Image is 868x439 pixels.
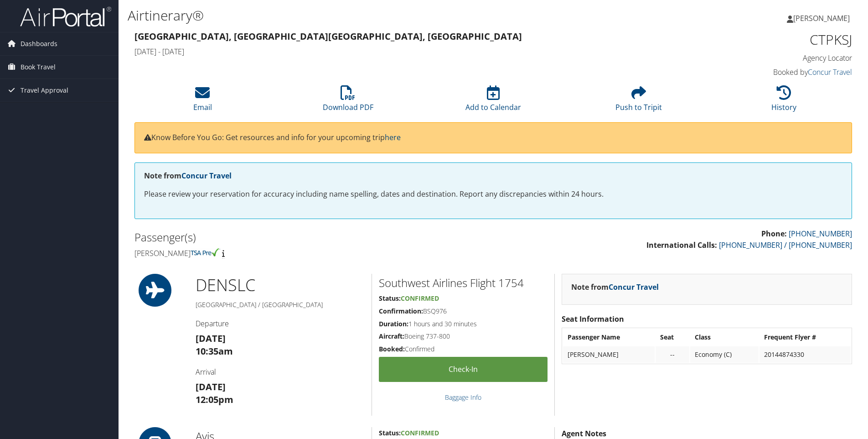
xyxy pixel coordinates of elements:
strong: Booked: [379,345,405,353]
a: [PERSON_NAME] [787,5,859,32]
th: Seat [656,329,689,345]
h4: Arrival [196,367,365,377]
strong: [DATE] [196,381,226,393]
strong: Status: [379,429,401,437]
h1: DEN SLC [196,274,365,297]
a: Download PDF [323,90,373,112]
a: Add to Calendar [465,90,521,112]
strong: Confirmation: [379,307,423,315]
strong: Status: [379,294,401,303]
td: Economy (C) [690,346,759,363]
h2: Passenger(s) [134,230,486,245]
span: Confirmed [401,429,439,437]
span: [PERSON_NAME] [793,13,850,23]
strong: [GEOGRAPHIC_DATA], [GEOGRAPHIC_DATA] [GEOGRAPHIC_DATA], [GEOGRAPHIC_DATA] [134,30,522,42]
h4: Booked by [683,67,852,77]
a: History [771,90,796,112]
h4: Agency Locator [683,53,852,63]
a: Concur Travel [181,171,232,181]
a: [PHONE_NUMBER] / [PHONE_NUMBER] [719,240,852,250]
strong: Seat Information [562,314,624,324]
h4: Departure [196,319,365,329]
span: Dashboards [21,32,57,55]
span: Confirmed [401,294,439,303]
a: Check-in [379,357,548,382]
h5: Boeing 737-800 [379,332,548,341]
span: Book Travel [21,56,56,78]
a: Push to Tripit [615,90,662,112]
img: tsa-precheck.png [191,248,220,256]
a: Concur Travel [808,67,852,77]
strong: [DATE] [196,332,226,345]
strong: Note from [144,171,232,181]
a: Baggage Info [445,393,481,402]
p: Please review your reservation for accuracy including name spelling, dates and destination. Repor... [144,188,842,200]
strong: 12:05pm [196,393,233,406]
h5: [GEOGRAPHIC_DATA] / [GEOGRAPHIC_DATA] [196,300,365,309]
h5: 1 hours and 30 minutes [379,319,548,329]
a: [PHONE_NUMBER] [789,229,852,239]
strong: Duration: [379,319,408,328]
th: Passenger Name [563,329,655,345]
a: here [385,132,401,142]
h5: BSQ976 [379,307,548,316]
th: Frequent Flyer # [759,329,851,345]
span: Travel Approval [21,79,68,102]
a: Concur Travel [609,282,659,292]
td: 20144874330 [759,346,851,363]
h5: Confirmed [379,345,548,354]
h2: Southwest Airlines Flight 1754 [379,275,548,291]
img: airportal-logo.png [20,6,111,27]
div: -- [660,350,685,359]
strong: Note from [571,282,659,292]
th: Class [690,329,759,345]
strong: Aircraft: [379,332,404,340]
h4: [PERSON_NAME] [134,248,486,258]
strong: International Calls: [646,240,717,250]
h1: Airtinerary® [128,6,615,25]
strong: Agent Notes [562,429,606,439]
strong: 10:35am [196,345,233,357]
h4: [DATE] - [DATE] [134,47,669,57]
td: [PERSON_NAME] [563,346,655,363]
p: Know Before You Go: Get resources and info for your upcoming trip [144,132,842,144]
h1: CTPKSJ [683,30,852,49]
a: Email [193,90,212,112]
strong: Phone: [761,229,787,239]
